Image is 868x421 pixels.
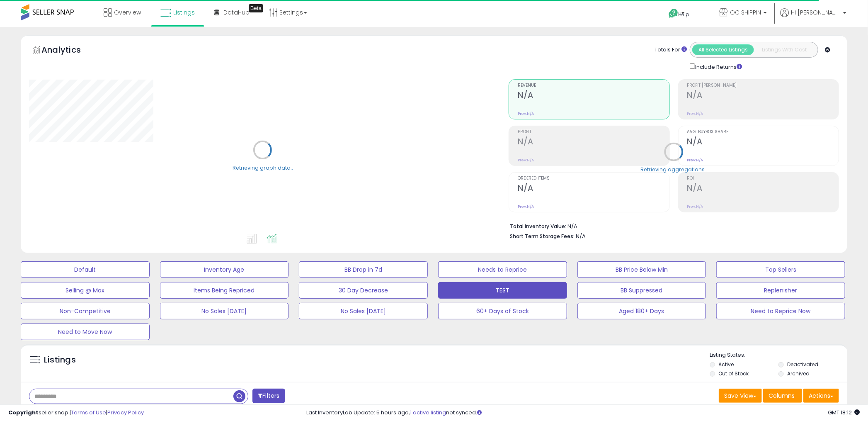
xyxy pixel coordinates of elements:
[306,409,860,417] div: Last InventoryLab Update: 5 hours ago, not synced.
[803,389,839,403] button: Actions
[8,409,39,416] strong: Copyright
[780,8,846,27] a: Hi [PERSON_NAME]
[21,282,150,299] button: Selling @ Max
[249,4,263,12] div: Tooltip anchor
[716,303,845,319] button: Need to Reprice Now
[716,261,845,278] button: Top Sellers
[160,282,289,299] button: Items Being Repriced
[769,392,795,400] span: Columns
[8,409,144,417] div: seller snap | |
[21,261,150,278] button: Default
[577,261,706,278] button: BB Price Below Min
[223,8,250,17] span: DataHub
[577,282,706,299] button: BB Suppressed
[21,324,150,340] button: Need to Move Now
[299,261,428,278] button: BB Drop in 7d
[41,44,97,58] h5: Analytics
[730,8,761,17] span: OC SHIPPIN
[640,166,707,173] div: Retrieving aggregations..
[577,303,706,319] button: Aged 180+ Days
[719,361,734,368] label: Active
[44,354,76,366] h5: Listings
[21,303,150,319] button: Non-Competitive
[828,409,860,416] span: 2025-09-15 18:12 GMT
[754,44,815,55] button: Listings With Cost
[662,2,706,27] a: Help
[114,8,141,17] span: Overview
[787,370,810,377] label: Archived
[233,164,293,172] div: Retrieving graph data..
[655,46,687,54] div: Totals For
[438,261,567,278] button: Needs to Reprice
[679,11,690,18] span: Help
[719,370,749,377] label: Out of Stock
[299,303,428,319] button: No Sales [DATE]
[299,282,428,299] button: 30 Day Decrease
[107,409,144,416] a: Privacy Policy
[668,8,679,19] i: Get Help
[160,261,289,278] button: Inventory Age
[791,8,841,17] span: Hi [PERSON_NAME]
[173,8,195,17] span: Listings
[710,351,848,359] p: Listing States:
[684,62,752,71] div: Include Returns
[692,44,754,55] button: All Selected Listings
[438,303,567,319] button: 60+ Days of Stock
[719,389,762,403] button: Save View
[252,389,285,403] button: Filters
[438,282,567,299] button: TEST
[71,409,106,416] a: Terms of Use
[763,389,802,403] button: Columns
[410,409,446,416] a: 1 active listing
[716,282,845,299] button: Replenisher
[160,303,289,319] button: No Sales [DATE]
[787,361,818,368] label: Deactivated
